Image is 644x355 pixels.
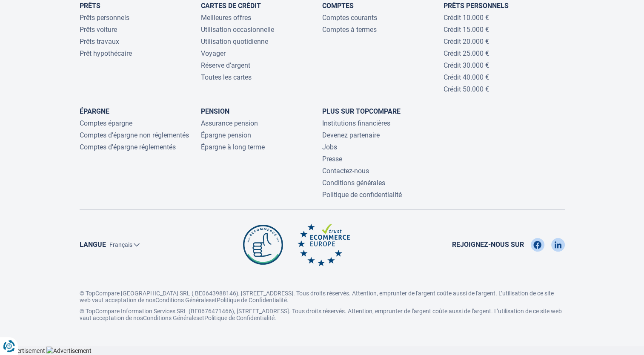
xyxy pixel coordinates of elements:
[322,2,354,10] a: Comptes
[80,26,117,34] a: Prêts voiture
[444,73,489,81] a: Crédit 40.000 €
[555,238,561,252] img: LinkedIn TopCompare
[201,107,229,115] a: Pension
[80,308,565,321] p: © TopCompare Information Services SRL (BE0676471466), [STREET_ADDRESS]. Tous droits réservés. Att...
[80,240,106,250] label: Langue
[322,167,369,175] a: Contactez-nous
[322,107,401,115] a: Plus sur TopCompare
[80,131,189,139] a: Comptes d'épargne non réglementés
[201,26,274,34] a: Utilisation occasionnelle
[201,73,252,81] a: Toutes les cartes
[80,14,129,22] a: Prêts personnels
[322,179,385,187] a: Conditions générales
[444,14,489,22] a: Crédit 10.000 €
[444,2,509,10] a: Prêts personnels
[80,283,565,303] p: © TopCompare [GEOGRAPHIC_DATA] SRL ( BE0643988146), [STREET_ADDRESS]. Tous droits réservés. Atten...
[80,49,132,57] a: Prêt hypothécaire
[201,37,268,46] a: Utilisation quotidienne
[444,49,489,57] a: Crédit 25.000 €
[143,315,199,321] a: Conditions Générales
[322,143,337,151] a: Jobs
[241,223,285,266] img: Be commerce TopCompare
[201,61,250,69] a: Réserve d'argent
[298,223,350,266] img: Ecommerce Europe TopCompare
[201,143,265,151] a: Épargne à long terme
[444,26,489,34] a: Crédit 15.000 €
[322,26,377,34] a: Comptes à termes
[80,107,109,115] a: Épargne
[201,131,251,139] a: Épargne pension
[80,143,176,151] a: Comptes d'épargne réglementés
[217,297,287,303] a: Politique de Confidentialité
[322,119,390,127] a: Institutions financières
[322,131,380,139] a: Devenez partenaire
[80,119,132,127] a: Comptes épargne
[201,49,226,57] a: Voyager
[322,191,402,199] a: Politique de confidentialité
[533,238,541,252] img: Facebook TopCompare
[444,85,489,93] a: Crédit 50.000 €
[444,61,489,69] a: Crédit 30.000 €
[80,2,100,10] a: Prêts
[201,119,258,127] a: Assurance pension
[201,2,261,10] a: Cartes de Crédit
[322,155,342,163] a: Presse
[46,346,92,355] img: Advertisement
[444,37,489,46] a: Crédit 20.000 €
[201,14,251,22] a: Meilleures offres
[80,37,119,46] a: Prêts travaux
[322,14,377,22] a: Comptes courants
[155,297,212,303] a: Conditions Générales
[452,240,524,250] span: Rejoignez-nous sur
[204,315,275,321] a: Politique de Confidentialité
